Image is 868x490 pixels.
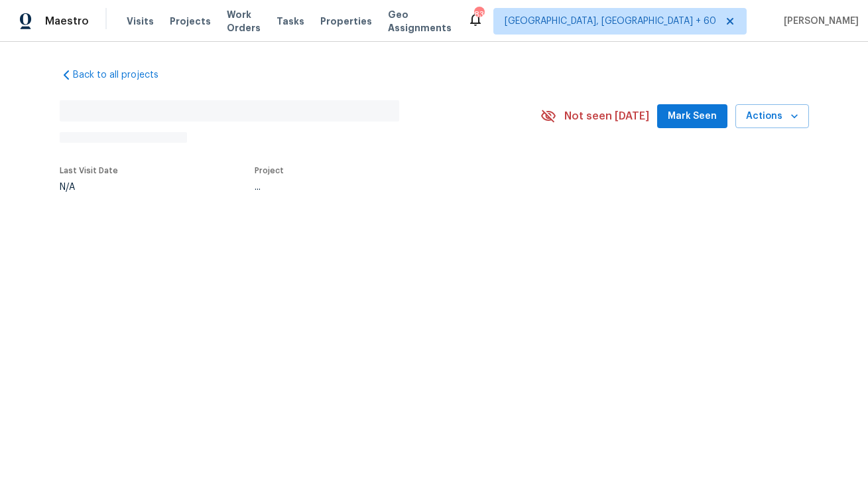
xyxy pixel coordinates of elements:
[255,183,509,192] div: ...
[60,68,187,82] a: Back to all projects
[255,167,284,175] span: Project
[668,108,717,125] span: Mark Seen
[657,104,727,129] button: Mark Seen
[735,104,809,129] button: Actions
[778,15,859,28] span: [PERSON_NAME]
[45,15,89,28] span: Maestro
[388,8,452,35] span: Geo Assignments
[127,15,154,28] span: Visits
[746,108,798,125] span: Actions
[505,15,716,28] span: [GEOGRAPHIC_DATA], [GEOGRAPHIC_DATA] + 60
[227,8,261,35] span: Work Orders
[60,183,118,192] div: N/A
[277,17,304,26] span: Tasks
[170,15,211,28] span: Projects
[474,8,483,21] div: 831
[320,15,372,28] span: Properties
[60,167,118,175] span: Last Visit Date
[564,110,649,123] span: Not seen [DATE]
